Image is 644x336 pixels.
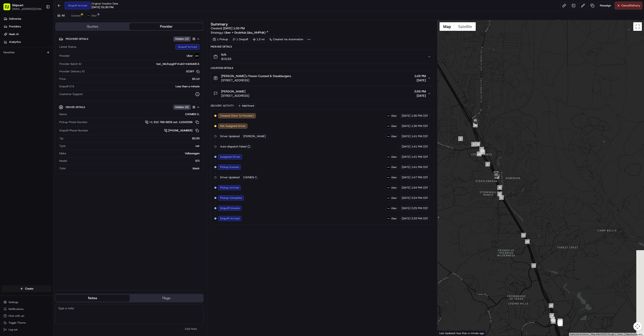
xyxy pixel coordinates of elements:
a: Terms (opens in new tab) [617,333,623,335]
span: Uber [391,217,397,220]
span: Uber [391,186,397,189]
button: 0C6FF [186,70,200,73]
div: Location Details [211,66,434,70]
span: Chat with us! [9,314,24,318]
span: Make [59,152,66,155]
span: Assigned Driver [220,155,240,159]
div: Last Updated: less than a minute ago [437,330,486,336]
span: 1:47 PM CDT [411,175,428,179]
button: [EMAIL_ADDRESS][DOMAIN_NAME] [12,7,43,11]
span: [PERSON_NAME] [221,89,245,94]
button: Created [69,13,82,18]
div: 14 [549,313,554,318]
div: 💻 [36,85,40,88]
span: Pickup Complete [220,196,242,200]
button: Skipcart[EMAIL_ADDRESS][DOMAIN_NAME] [2,2,44,12]
div: 22 [558,318,562,323]
div: 8 [495,174,499,179]
button: See all [66,55,78,60]
span: Auto-dispatch Failed [220,145,246,149]
span: Created: [211,26,245,30]
span: [PERSON_NAME] [243,134,266,138]
span: • [36,66,37,70]
a: 📗Knowledge Base [3,82,34,90]
span: Type [59,144,66,148]
span: [DATE] [402,114,410,118]
button: Chat with us! [2,313,52,319]
span: N/A [221,52,231,57]
span: Dropoff Arrived [220,217,240,220]
span: Uber [391,176,397,179]
div: Created via Automation [267,36,305,42]
span: [PERSON_NAME] [13,66,35,70]
img: uber-new-logo.jpeg [387,207,390,210]
button: Show street map [440,22,455,31]
button: [PHONE_NUMBER] [164,128,200,133]
span: Map data ©2025 Google [591,333,614,335]
a: Powered byPylon [30,94,52,98]
img: uber-new-logo.jpeg [387,186,390,189]
div: $2.00 [65,137,200,140]
img: uber-new-logo.jpeg [387,155,390,159]
button: Log out [2,327,52,333]
span: Create [25,287,33,291]
span: Created [71,14,80,17]
div: 📗 [4,85,8,88]
span: Uber [391,207,397,210]
div: Less than a minute [76,85,200,88]
input: Clear [11,28,71,32]
div: Delivery Activity [211,104,234,107]
img: Nash [4,4,13,13]
div: CAYMEN C. [69,112,200,116]
span: Uber [391,114,397,117]
span: Dropoff ETA [59,85,74,88]
div: 23 [549,303,553,308]
p: Welcome 👋 [4,17,78,24]
a: Providers [2,23,53,30]
div: 4 [477,152,482,156]
span: 1:41 PM CDT [411,155,428,159]
button: Provider [130,23,203,30]
img: 9188753566659_6852d8bf1fb38e338040_72.png [9,41,17,49]
a: 💻API Documentation [34,82,70,90]
span: Toggle Theme [9,321,26,324]
span: Dropoff Phone Number [59,129,88,132]
div: 1 Dropoff [231,36,250,42]
span: Uber + GrubHub (dss_NHPfdk) [224,30,265,35]
div: 16 [551,319,556,324]
span: 2:33 PM CDT [411,217,428,220]
div: 9 [479,147,484,152]
span: Uber [91,14,97,17]
span: [DATE] [402,186,410,190]
span: Providers [9,25,21,28]
a: +1 312 766 6835 ext. 11042506 [145,120,200,125]
span: Hidden ( 6 ) [175,105,189,109]
span: 1:30 PM CDT [411,114,428,118]
span: [DATE] [402,155,410,159]
span: Skipcart [12,3,23,7]
button: Quotes [56,23,130,30]
button: CancelDelivery [615,2,642,9]
span: Provider [59,54,70,58]
span: $5.10 [192,77,200,81]
button: Notifications [2,306,52,312]
span: [DATE] [402,145,410,149]
span: [DATE] [402,134,410,138]
div: 13 [531,263,536,268]
a: Nash AI [2,31,53,38]
div: 5 [485,162,490,167]
img: uber-new-logo.jpeg [387,124,390,128]
button: N/A$15.65 [211,50,434,64]
span: Not Assigned Driver [220,124,246,128]
span: [DATE] [414,78,426,82]
span: Settings [9,300,18,304]
span: Price [59,77,66,81]
span: Latest Status [59,45,76,49]
span: Model [59,159,67,163]
button: Start new chat [73,42,78,47]
img: uber-new-logo.jpeg [387,114,390,117]
span: Driver Details [66,106,85,109]
div: 24 [525,239,530,244]
div: 26 [473,123,478,127]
